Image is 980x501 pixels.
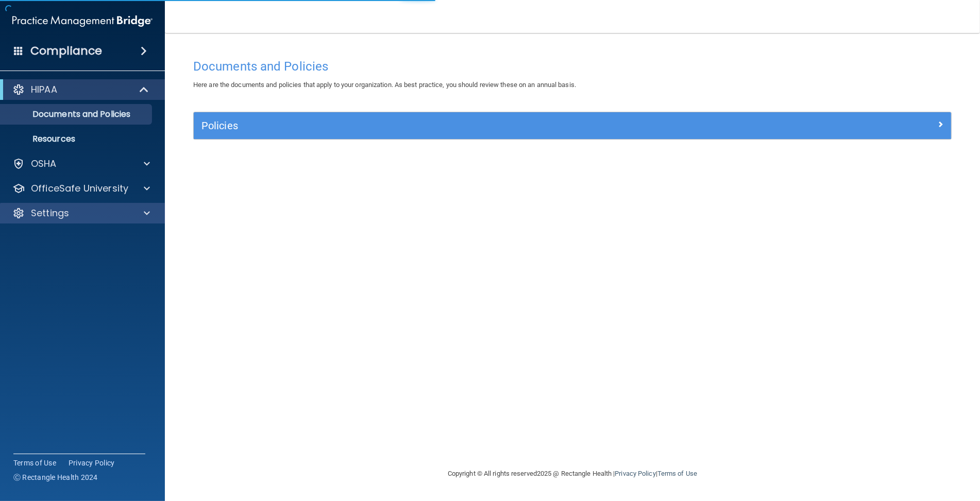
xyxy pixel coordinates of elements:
[12,207,150,219] a: Settings
[30,44,102,58] h4: Compliance
[12,158,150,170] a: OSHA
[201,117,943,134] a: Policies
[384,457,761,490] div: Copyright © All rights reserved 2025 @ Rectangle Health | |
[13,458,56,468] a: Terms of Use
[12,11,153,31] img: PMB logo
[31,158,57,170] p: OSHA
[201,120,754,131] h5: Policies
[193,60,952,73] h4: Documents and Policies
[69,458,115,468] a: Privacy Policy
[657,470,697,477] a: Terms of Use
[13,472,98,482] span: Ⓒ Rectangle Health 2024
[615,470,655,477] a: Privacy Policy
[31,207,69,219] p: Settings
[31,83,57,96] p: HIPAA
[31,182,128,195] p: OfficeSafe University
[193,81,576,89] span: Here are the documents and policies that apply to your organization. As best practice, you should...
[12,182,150,195] a: OfficeSafe University
[7,134,147,144] p: Resources
[12,83,149,96] a: HIPAA
[7,109,147,119] p: Documents and Policies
